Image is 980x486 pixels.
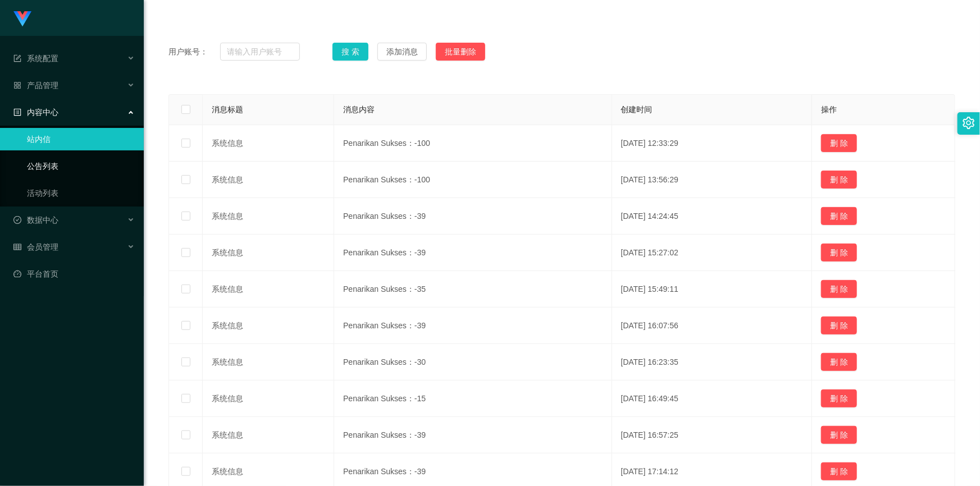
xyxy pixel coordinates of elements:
a: 站内信 [27,128,135,150]
span: 用户账号： [168,46,220,58]
i: 图标: appstore-o [13,81,21,89]
button: 删 除 [821,426,857,444]
button: 删 除 [821,462,857,480]
span: 产品管理 [13,81,58,90]
button: 删 除 [821,134,857,152]
td: [DATE] 14:24:45 [612,198,812,235]
td: Penarikan Sukses：-100 [334,162,612,198]
button: 添加消息 [377,43,427,61]
td: [DATE] 15:27:02 [612,235,812,271]
td: 系统信息 [203,271,334,308]
td: Penarikan Sukses：-39 [334,235,612,271]
i: 图标: form [13,54,21,62]
span: 消息标题 [212,105,243,114]
i: 图标: table [13,243,21,251]
span: 数据中心 [13,216,58,224]
td: Penarikan Sukses：-15 [334,380,612,417]
td: 系统信息 [203,308,334,344]
td: 系统信息 [203,125,334,162]
span: 系统配置 [13,54,58,63]
button: 搜 索 [332,43,368,61]
span: 操作 [821,105,837,114]
button: 删 除 [821,317,857,334]
td: Penarikan Sukses：-35 [334,271,612,308]
td: Penarikan Sukses：-39 [334,198,612,235]
span: 内容中心 [13,108,58,117]
td: Penarikan Sukses：-39 [334,417,612,453]
button: 批量删除 [436,43,485,61]
td: Penarikan Sukses：-100 [334,125,612,162]
i: 图标: check-circle-o [13,216,21,224]
td: [DATE] 15:49:11 [612,271,812,308]
button: 删 除 [821,353,857,371]
td: [DATE] 12:33:29 [612,125,812,162]
td: 系统信息 [203,198,334,235]
i: 图标: profile [13,108,21,116]
td: Penarikan Sukses：-30 [334,344,612,380]
td: 系统信息 [203,417,334,453]
span: 消息内容 [343,105,375,114]
td: [DATE] 16:49:45 [612,380,812,417]
a: 活动列表 [27,182,135,204]
button: 删 除 [821,389,857,407]
i: 图标: setting [963,117,975,129]
a: 公告列表 [27,155,135,177]
td: [DATE] 13:56:29 [612,162,812,198]
td: Penarikan Sukses：-39 [334,308,612,344]
td: [DATE] 16:07:56 [612,308,812,344]
td: [DATE] 16:23:35 [612,344,812,380]
td: [DATE] 16:57:25 [612,417,812,453]
button: 删 除 [821,244,857,262]
td: 系统信息 [203,380,334,417]
span: 会员管理 [13,242,58,251]
td: 系统信息 [203,162,334,198]
td: 系统信息 [203,344,334,380]
td: 系统信息 [203,235,334,271]
img: logo.9652507e.png [13,11,31,27]
span: 创建时间 [621,105,653,114]
button: 删 除 [821,207,857,225]
button: 删 除 [821,171,857,189]
a: 图标: dashboard平台首页 [13,263,135,285]
input: 请输入用户账号 [220,43,300,61]
button: 删 除 [821,280,857,298]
